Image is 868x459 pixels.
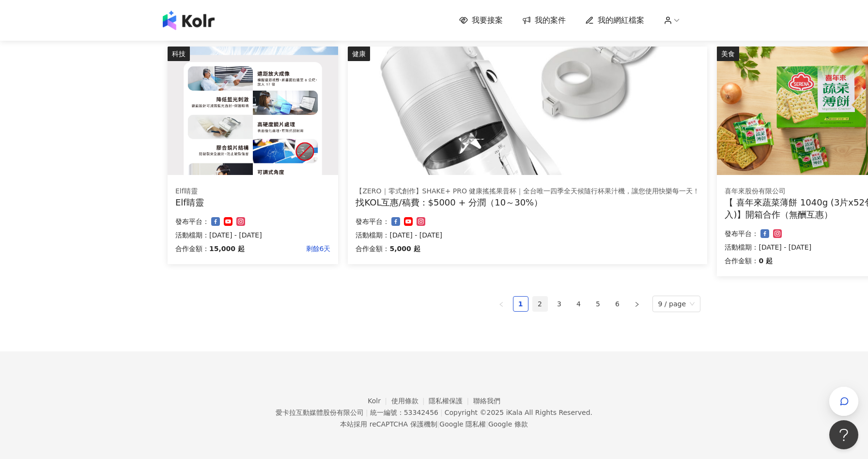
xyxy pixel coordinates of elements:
[506,409,523,416] a: iKala
[552,297,567,311] a: 3
[356,187,699,196] div: 【ZERO｜零式創作】SHAKE+ PRO 健康搖搖果昔杯｜全台唯一四季全天候隨行杯果汁機，讓您使用快樂每一天！
[486,420,488,428] span: |
[163,11,215,30] img: logo
[725,255,759,267] p: 合作金額：
[175,243,209,254] p: 合作金額：
[498,301,504,307] span: left
[513,297,528,311] a: 1
[652,296,701,312] div: Page Size
[629,296,645,312] button: right
[473,397,500,405] a: 聯絡我們
[598,15,644,26] span: 我的網紅檔案
[168,47,338,175] img: Elf睛靈
[209,243,245,254] p: 15,000 起
[370,409,438,416] div: 統一編號：53342456
[437,420,440,428] span: |
[634,301,640,307] span: right
[356,229,699,241] p: 活動檔期：[DATE] - [DATE]
[472,15,503,26] span: 我要接案
[439,420,486,428] a: Google 隱私權
[658,296,695,312] span: 9 / page
[522,15,566,26] a: 我的案件
[366,409,368,416] span: |
[276,409,364,416] div: 愛卡拉互動媒體股份有限公司
[175,196,330,208] div: Elf睛靈
[629,296,645,312] li: Next Page
[513,296,528,312] li: 1
[340,418,527,430] span: 本站採用 reCAPTCHA 保護機制
[590,296,606,312] li: 5
[585,15,644,26] a: 我的網紅檔案
[348,47,370,61] div: 健康
[829,420,858,449] iframe: Help Scout Beacon - Open
[571,296,587,312] li: 4
[759,255,773,267] p: 0 起
[494,296,509,312] button: left
[389,243,420,254] p: 5,000 起
[356,216,389,227] p: 發布平台：
[532,296,548,312] li: 2
[610,297,625,311] a: 6
[175,187,330,196] div: Elf睛靈
[572,297,586,311] a: 4
[533,297,547,311] a: 2
[348,47,707,175] img: 【ZERO｜零式創作】SHAKE+ pro 健康搖搖果昔杯｜全台唯一四季全天候隨行杯果汁機，讓您使用快樂每一天！
[440,409,443,416] span: |
[356,243,389,254] p: 合作金額：
[552,296,567,312] li: 3
[368,397,391,405] a: Kolr
[429,397,473,405] a: 隱私權保護
[488,420,528,428] a: Google 條款
[591,297,605,311] a: 5
[356,196,699,208] div: 找KOL互惠/稿費：$5000 + 分潤（10～30%）
[175,229,330,241] p: 活動檔期：[DATE] - [DATE]
[459,15,503,26] a: 我要接案
[175,216,209,227] p: 發布平台：
[245,243,331,254] p: 剩餘6天
[717,47,739,61] div: 美食
[391,397,429,405] a: 使用條款
[725,228,759,239] p: 發布平台：
[535,15,566,26] span: 我的案件
[445,409,592,416] div: Copyright © 2025 All Rights Reserved.
[610,296,625,312] li: 6
[494,296,509,312] li: Previous Page
[168,47,190,61] div: 科技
